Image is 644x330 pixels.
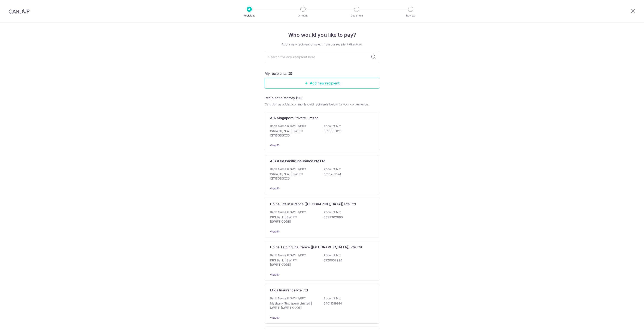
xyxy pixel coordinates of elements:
[270,201,356,207] p: China Life Insurance ([GEOGRAPHIC_DATA]) Pte Ltd
[270,167,306,171] p: Bank Name & SWIFT/BIC:
[270,253,306,257] p: Bank Name & SWIFT/BIC:
[323,172,371,176] p: 0010261074
[270,210,306,214] p: Bank Name & SWIFT/BIC:
[270,288,308,293] p: Etiqa Insurance Pte Ltd
[270,230,276,233] a: View
[270,244,362,250] p: China Taiping Insurance ([GEOGRAPHIC_DATA]) Pte Ltd
[270,273,276,276] a: View
[270,172,318,181] p: Citibank, N.A. | SWIFT: CITISGSGXXX
[265,102,379,106] div: CardUp has added commonly-paid recipients below for your convenience.
[265,78,379,88] a: Add new recipient
[323,253,341,257] p: Account No:
[323,258,371,262] p: 0720052994
[323,129,371,133] p: 0010005019
[270,296,306,300] p: Bank Name & SWIFT/BIC:
[270,258,318,267] p: DBS Bank | SWIFT: [SWIFT_CODE]
[9,9,30,14] img: CardUp
[265,42,379,46] div: Add a new recipient or select from our recipient directory.
[265,71,292,76] h5: My recipients (0)
[265,95,303,100] h5: Recipient directory (20)
[395,13,426,18] p: Review
[270,301,318,310] p: Maybank Singapore Limited | SWIFT: [SWIFT_CODE]
[270,144,276,147] a: View
[323,124,341,128] p: Account No:
[270,124,306,128] p: Bank Name & SWIFT/BIC:
[323,296,341,300] p: Account No:
[323,301,371,306] p: 04011519914
[287,13,319,18] p: Amount
[270,129,318,138] p: Citibank, N.A. | SWIFT: CITISGSGXXX
[270,158,325,163] p: AIG Asia Pacific Insurance Pte Ltd
[265,31,379,39] h4: Who would you like to pay?
[270,316,276,319] a: View
[233,13,265,18] p: Recipient
[270,215,318,224] p: DBS Bank | SWIFT: [SWIFT_CODE]
[265,52,379,62] input: Search for any recipient here
[341,13,373,18] p: Document
[270,115,319,120] p: AIA Singapore Private Limited
[323,210,341,214] p: Account No:
[323,215,371,219] p: 0039302860
[323,167,341,171] p: Account No:
[270,187,276,190] a: View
